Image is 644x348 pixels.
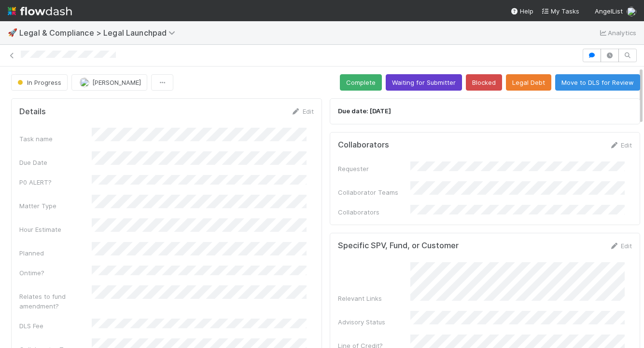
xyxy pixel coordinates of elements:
div: Planned [19,248,92,258]
a: My Tasks [541,6,579,16]
div: Hour Estimate [19,225,92,234]
button: Blocked [466,74,502,91]
img: avatar_0b1dbcb8-f701-47e0-85bc-d79ccc0efe6c.png [80,78,89,87]
h5: Details [19,107,46,117]
button: In Progress [11,74,68,91]
div: DLS Fee [19,321,92,331]
button: Waiting for Submitter [386,74,462,91]
button: Legal Debt [506,74,551,91]
a: Edit [609,141,632,149]
div: Due Date [19,158,92,167]
div: Collaborator Teams [338,187,410,197]
div: Advisory Status [338,317,410,327]
button: Move to DLS for Review [555,74,640,91]
span: [PERSON_NAME] [92,79,141,86]
div: Help [510,6,533,16]
a: Analytics [598,27,636,39]
span: AngelList [595,7,623,15]
h5: Collaborators [338,140,389,150]
a: Edit [291,107,314,115]
a: Edit [609,242,632,250]
div: P0 ALERT? [19,177,92,187]
img: avatar_0b1dbcb8-f701-47e0-85bc-d79ccc0efe6c.png [627,7,636,16]
div: Task name [19,134,92,144]
div: Matter Type [19,201,92,211]
span: My Tasks [541,7,579,15]
div: Relates to fund amendment? [19,292,92,311]
button: Complete [340,74,382,91]
span: 🚀 [8,28,17,37]
span: In Progress [15,79,61,86]
h5: Specific SPV, Fund, or Customer [338,241,459,251]
div: Relevant Links [338,294,410,303]
div: Collaborators [338,207,410,217]
div: Requester [338,164,410,174]
div: Ontime? [19,268,92,278]
button: [PERSON_NAME] [71,74,147,91]
strong: Due date: [DATE] [338,107,391,115]
span: Legal & Compliance > Legal Launchpad [19,28,180,38]
img: logo-inverted-e16ddd16eac7371096b0.svg [8,3,72,19]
